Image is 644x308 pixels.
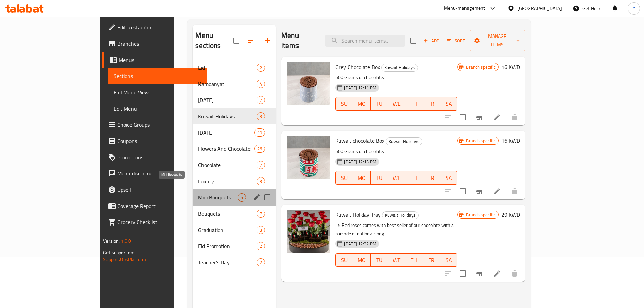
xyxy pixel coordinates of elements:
[198,177,257,185] span: Luxury
[517,5,562,12] div: [GEOGRAPHIC_DATA]
[193,108,276,124] div: Kuwait Holidays3
[117,23,202,31] span: Edit Restaurant
[471,109,487,125] button: Branch-specific-item
[198,242,257,250] div: Eid Promotion
[198,128,254,137] span: [DATE]
[102,214,207,230] a: Grocery Checklist
[463,212,498,218] span: Branch specific
[475,32,520,49] span: Manage items
[254,128,265,137] div: items
[193,92,276,108] div: [DATE]7
[193,60,276,76] div: Eid2
[198,258,257,266] span: Teacher's Day
[353,171,371,185] button: MO
[195,30,233,51] h2: Menu sections
[117,40,202,48] span: Branches
[238,193,246,202] div: items
[119,56,202,64] span: Menus
[257,64,265,72] div: items
[198,161,257,169] span: Chocolate
[198,145,254,153] span: Flowers And Chocolate
[501,136,520,145] h6: 16 KWD
[103,237,120,245] span: Version:
[493,187,501,195] a: Edit menu item
[102,52,207,68] a: Menus
[117,169,202,177] span: Menu disclaimer
[257,211,265,217] span: 7
[117,153,202,161] span: Promotions
[102,133,207,149] a: Coupons
[114,88,202,96] span: Full Menu View
[456,184,470,198] span: Select to update
[198,226,257,234] span: Graduation
[193,206,276,222] div: Bouquets7
[335,253,353,267] button: SU
[257,242,265,250] div: items
[193,76,276,92] div: Ramdanyat4
[391,173,403,183] span: WE
[423,97,440,111] button: FR
[421,35,442,46] button: Add
[198,80,257,88] span: Ramdanyat
[257,227,265,233] span: 3
[108,68,207,84] a: Sections
[408,173,420,183] span: TH
[257,177,265,185] div: items
[287,136,330,179] img: Kuwait chocolate Box
[325,35,405,47] input: search
[506,183,523,199] button: delete
[423,253,440,267] button: FR
[338,173,350,183] span: SU
[257,258,265,266] div: items
[335,62,380,72] span: Grey Chocolate Box
[335,171,353,185] button: SU
[198,193,238,202] span: Mini Bouquets
[102,182,207,198] a: Upsell
[506,265,523,282] button: delete
[408,99,420,109] span: TH
[252,192,262,203] button: edit
[281,30,317,51] h2: Menu items
[193,222,276,238] div: Graduation3
[257,161,265,169] div: items
[198,210,257,218] div: Bouquets
[193,157,276,173] div: Chocolate7
[386,138,422,145] span: Kuwait Holidays
[405,171,423,185] button: TH
[382,211,418,219] span: Kuwait Holidays
[193,173,276,189] div: Luxury3
[371,253,388,267] button: TU
[341,241,379,247] span: [DATE] 12:22 PM
[108,100,207,117] a: Edit Menu
[405,253,423,267] button: TH
[353,97,371,111] button: MO
[443,173,455,183] span: SA
[260,32,276,49] button: Add section
[440,253,457,267] button: SA
[471,183,487,199] button: Branch-specific-item
[198,96,257,104] div: Mother's Day
[356,99,368,109] span: MO
[335,147,457,156] p: 500 Grams of chocolate.
[257,113,265,120] span: 3
[426,173,437,183] span: FR
[356,173,368,183] span: MO
[198,64,257,72] span: Eid
[471,265,487,282] button: Branch-specific-item
[422,37,440,45] span: Add
[335,136,384,146] span: Kuwait chocolate Box
[470,30,525,51] button: Manage items
[102,198,207,214] a: Coverage Report
[408,255,420,265] span: TH
[388,253,405,267] button: WE
[257,65,265,71] span: 2
[338,99,350,109] span: SU
[382,211,419,219] div: Kuwait Holidays
[388,171,405,185] button: WE
[335,210,381,220] span: Kuwait Holiday Tray
[117,186,202,194] span: Upsell
[338,255,350,265] span: SU
[373,99,385,109] span: TU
